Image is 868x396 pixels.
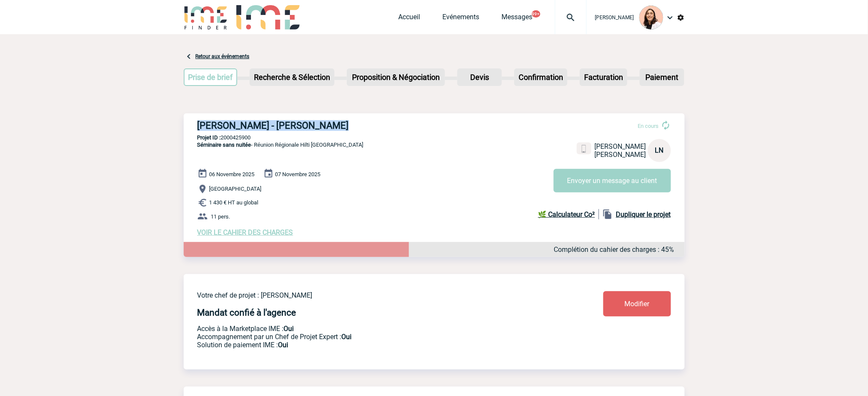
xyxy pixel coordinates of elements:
img: portable.png [580,145,588,153]
p: Devis [458,69,501,85]
span: En cours [638,123,659,129]
span: Séminaire sans nuitée [197,142,251,148]
b: Oui [278,341,289,349]
p: Recherche & Sélection [251,69,334,85]
img: file_copy-black-24dp.png [603,209,613,219]
a: Messages [502,13,533,25]
span: Modifier [625,300,650,308]
b: Dupliquer le projet [616,210,671,219]
b: Projet ID : [197,134,221,141]
p: Proposition & Négociation [348,69,444,85]
a: Retour aux événements [196,53,250,59]
b: Oui [342,333,352,341]
span: [PERSON_NAME] [595,151,646,159]
img: 129834-0.png [639,6,663,30]
a: 🌿 Calculateur Co² [538,209,599,219]
p: Prestation payante [197,333,553,341]
span: [GEOGRAPHIC_DATA] [209,186,262,192]
h4: Mandat confié à l'agence [197,307,296,318]
b: 🌿 Calculateur Co² [538,210,595,219]
span: [PERSON_NAME] [595,142,646,151]
a: Accueil [399,13,421,25]
span: 1 430 € HT au global [209,200,259,206]
button: 99+ [532,10,540,18]
p: 2000425900 [184,134,685,141]
p: Accès à la Marketplace IME : [197,325,553,333]
span: 11 pers. [211,213,230,220]
span: - Réunion Régionale Hilti [GEOGRAPHIC_DATA] [197,142,364,148]
img: IME-Finder [184,5,228,30]
a: Evénements [443,13,480,25]
span: LN [655,146,664,154]
a: VOIR LE CAHIER DES CHARGES [197,228,293,236]
h3: [PERSON_NAME] - [PERSON_NAME] [197,120,454,131]
span: [PERSON_NAME] [595,15,634,21]
p: Votre chef de projet : [PERSON_NAME] [197,291,553,299]
p: Conformité aux process achat client, Prise en charge de la facturation, Mutualisation de plusieur... [197,341,553,349]
p: Prise de brief [185,69,237,85]
p: Confirmation [515,69,567,85]
b: Oui [284,325,294,333]
button: Envoyer un message au client [554,169,671,192]
span: 07 Novembre 2025 [275,171,321,177]
p: Facturation [581,69,626,85]
p: Paiement [641,69,683,85]
span: 06 Novembre 2025 [209,171,255,177]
